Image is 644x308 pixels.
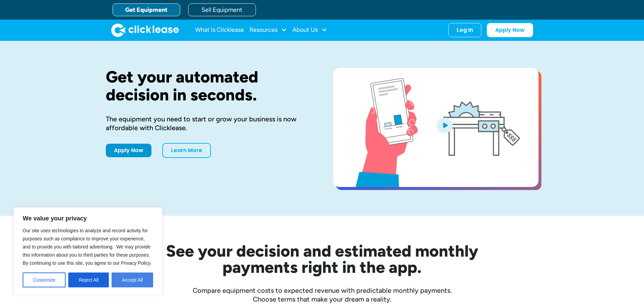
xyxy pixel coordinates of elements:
[188,3,256,16] a: Sell Equipment
[23,273,66,287] button: Customize
[106,286,539,304] div: Compare equipment costs to expected revenue with predictable monthly payments. Choose terms that ...
[333,68,539,187] a: open lightbox
[133,243,511,275] h2: See your decision and estimated monthly payments right in the app.
[162,143,211,158] a: Learn More
[111,23,179,37] a: home
[106,144,151,157] a: Apply Now
[457,27,473,33] div: Log In
[23,214,153,222] p: We value your privacy
[195,23,244,37] a: What Is Clicklease
[106,115,311,132] div: The equipment you need to start or grow your business is now affordable with Clicklease.
[68,273,109,287] button: Reject All
[487,23,533,37] a: Apply Now
[111,23,179,37] img: Clicklease logo
[23,228,151,266] span: Our site uses technologies to analyze and record activity for purposes such as compliance to impr...
[292,23,327,37] div: About Us
[14,207,162,294] div: We value your privacy
[113,3,180,16] a: Get Equipment
[249,23,287,37] div: Resources
[436,116,454,135] img: Blue play button logo on a light blue circular background
[112,273,153,287] button: Accept All
[106,68,311,104] h1: Get your automated decision in seconds.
